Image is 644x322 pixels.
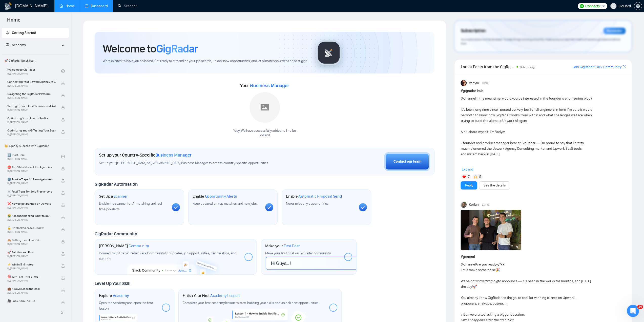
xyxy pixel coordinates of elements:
[7,298,56,304] span: 🎥 Look & Sound Pro
[7,165,56,170] span: ⛔ Top 3 Mistakes of Pro Agencies
[99,161,298,166] span: Set up your [GEOGRAPHIC_DATA] or [GEOGRAPHIC_DATA] Business Manager to access country-specific op...
[6,43,26,47] span: Academy
[634,2,642,10] button: setting
[205,194,237,199] span: Opportunity Alerts
[2,28,69,38] li: Getting Started
[61,94,65,97] span: lock
[284,243,300,249] span: First Post
[7,91,56,97] span: Navigating the GigRadar Platform
[461,96,475,101] span: @channel
[7,177,56,182] span: 🌚 Rookie Traps for New Agencies
[461,96,592,207] div: in the meantime, would you be interested in the founder’s engineering blog? It’s been long time s...
[7,286,56,291] span: 💼 Always Close the Deal
[193,194,237,199] h1: Enable
[7,262,56,267] span: ⚡ Win in 5 Minutes
[603,28,626,34] div: Reminder
[462,167,473,172] span: Expand
[461,80,467,86] img: Vadym
[7,238,56,243] span: 🙈 Getting over Upwork?
[468,174,470,179] span: 7
[12,31,36,35] span: Getting Started
[7,243,56,246] span: By [PERSON_NAME]
[85,4,108,8] a: dashboardDashboard
[7,66,61,77] a: Welcome to GigRadarBy[PERSON_NAME]
[634,4,642,8] span: setting
[585,3,600,9] span: Connects:
[61,130,65,134] span: lock
[61,106,65,109] span: lock
[61,82,65,85] span: lock
[240,83,289,88] span: Your
[113,194,128,199] span: Scanner
[7,213,56,218] span: 😭 Account blocked: what to do?
[461,27,486,35] span: Subscription
[7,97,56,100] span: By [PERSON_NAME]
[520,65,536,69] span: 14 hours ago
[7,128,56,133] span: Optimizing and A/B Testing Your Scanner for Better Results
[7,84,56,87] span: By [PERSON_NAME]
[637,305,643,309] span: 10
[61,69,65,73] span: check-circle
[99,152,192,158] h1: Set up your Country-Specific
[7,170,56,173] span: By [PERSON_NAME]
[61,276,65,280] span: lock
[461,37,620,46] span: Your subscription will be renewed. To keep things running smoothly, make sure your payment method...
[501,262,505,267] span: 👀
[118,4,137,8] a: searchScanner
[61,228,65,231] span: lock
[7,109,56,112] span: By [PERSON_NAME]
[61,179,65,183] span: lock
[99,201,163,211] span: Enable the scanner for AI matching and real-time job alerts.
[461,88,626,94] h1: # gigradar-hub
[61,167,65,171] span: lock
[60,310,65,315] span: double-left
[461,202,467,208] img: Korlan
[155,152,192,158] span: Business Manager
[61,240,65,243] span: lock
[6,31,9,34] span: rocket
[7,225,56,231] span: 🔓 Unblocked cases: review
[7,194,56,197] span: By [PERSON_NAME]
[61,264,65,268] span: lock
[103,42,198,55] h1: Welcome to
[265,251,331,255] span: Make your first post on GigRadar community.
[103,59,308,64] span: We're excited to have you on board. Get ready to streamline your job search, unlock new opportuni...
[286,194,342,199] h1: Enable
[479,181,510,190] button: See the details
[61,203,65,207] span: lock
[461,210,521,250] img: F09K6TKUH8F-1760013141754.jpg
[95,231,137,237] span: GigRadar Community
[156,42,198,55] span: GigRadar
[250,83,289,88] span: Business Manager
[479,174,481,179] span: 5
[286,201,329,206] span: Never miss any opportunities.
[7,206,56,209] span: By [PERSON_NAME]
[95,281,130,286] span: Level Up Your Skill
[634,4,642,8] a: setting
[298,194,342,199] span: Automatic Proposal Send
[7,201,56,206] span: ❌ How to get banned on Upwork
[7,79,56,84] span: Connecting Your Upwork Agency to GigRadar
[475,279,498,283] em: something big
[469,202,479,207] span: Korlan
[462,175,466,179] img: ❤️
[113,293,129,298] span: Academy
[7,133,56,136] span: By [PERSON_NAME]
[127,251,224,274] img: slackcommunity-bg.png
[2,141,68,151] span: 👑 Agency Success with GigRadar
[193,201,258,206] span: Keep updated on top matches and new jobs.
[99,293,129,298] h1: Explore
[265,243,300,249] h1: Make your
[4,2,12,10] img: logo
[95,181,137,187] span: GigRadar Automation
[61,301,65,304] span: lock
[210,293,240,298] span: Academy Lesson
[465,183,473,188] a: Reply
[12,43,26,47] span: Academy
[384,152,430,171] button: Contact our team
[316,40,341,65] img: gigradar-logo.png
[7,151,61,162] a: 1️⃣ Start HereBy[PERSON_NAME]
[233,128,296,138] div: Yaay! We have successfully added null null to
[7,121,56,124] span: By [PERSON_NAME]
[61,216,65,219] span: lock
